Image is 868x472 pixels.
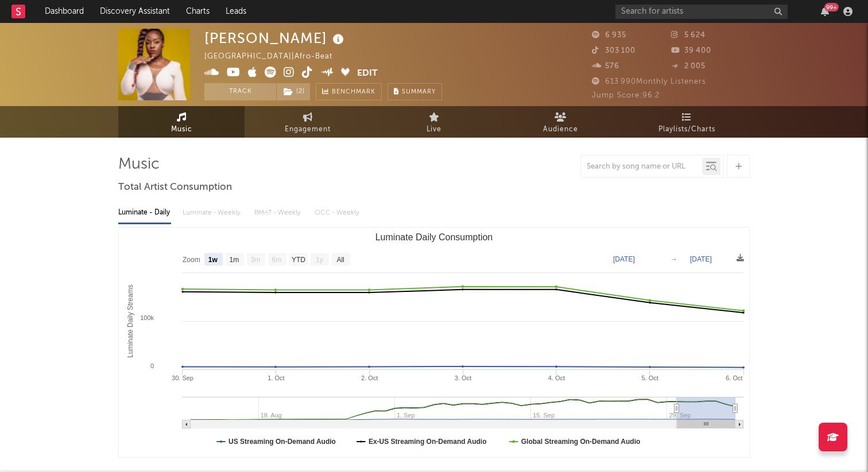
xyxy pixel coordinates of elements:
button: 99+ [821,7,829,16]
button: (2) [277,83,310,100]
span: Audience [543,123,578,136]
a: Engagement [245,106,371,138]
div: Luminate - Daily [118,203,171,223]
span: 576 [592,63,619,70]
text: 1. Oct [268,375,284,381]
a: Live [371,106,497,138]
text: 4. Oct [548,375,565,381]
text: 2. Oct [361,375,378,381]
text: 5. Oct [641,375,658,381]
span: Playlists/Charts [658,123,715,136]
text: 100k [140,314,154,321]
span: 2 005 [671,63,706,70]
text: Global Streaming On-Demand Audio [521,438,641,446]
span: Jump Score: 96.2 [592,92,660,99]
text: 1w [208,256,218,264]
text: 1m [230,256,239,264]
text: Luminate Daily Consumption [375,232,493,242]
input: Search by song name or URL [581,162,702,171]
text: 6. Oct [726,375,742,381]
span: Summary [402,89,436,95]
text: US Streaming On-Demand Audio [228,438,336,446]
span: 5 624 [671,32,706,39]
span: Total Artist Consumption [118,181,232,194]
button: Track [204,83,276,100]
text: [DATE] [690,255,712,263]
text: Luminate Daily Streams [126,284,134,357]
div: [GEOGRAPHIC_DATA] | Afro-Beat [204,50,346,64]
a: Audience [497,106,623,138]
a: Benchmark [316,83,382,100]
span: 39 400 [671,47,711,54]
text: 6m [272,256,282,264]
text: 3. Oct [455,375,471,381]
text: All [336,256,344,264]
text: 1y [316,256,323,264]
span: Benchmark [332,85,375,99]
button: Summary [387,83,442,100]
text: → [671,255,677,263]
span: Engagement [285,123,331,136]
span: 6 935 [592,32,626,39]
button: Edit [357,67,378,81]
text: YTD [292,256,305,264]
span: 303 100 [592,47,635,54]
span: Music [171,123,192,136]
span: 613 990 Monthly Listeners [592,78,706,85]
a: Playlists/Charts [623,106,750,138]
text: 0 [150,362,154,369]
text: 30. Sep [172,375,193,381]
div: 99 + [824,3,839,11]
a: Music [118,106,245,138]
div: [PERSON_NAME] [204,29,347,48]
text: Ex-US Streaming On-Demand Audio [369,438,487,446]
text: Zoom [183,256,200,264]
input: Search for artists [615,5,788,19]
text: 3m [251,256,261,264]
svg: Luminate Daily Consumption [119,228,749,457]
span: Live [427,123,441,136]
text: [DATE] [613,255,635,263]
span: ( 2 ) [276,83,311,100]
